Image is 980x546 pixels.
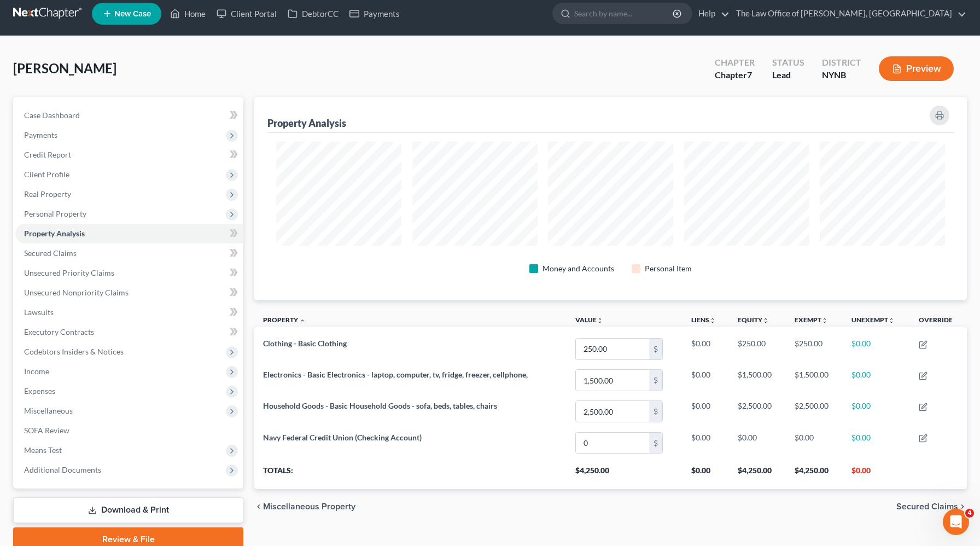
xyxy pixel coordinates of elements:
span: Clothing - Basic Clothing [263,339,347,348]
a: Credit Report [15,145,243,165]
span: Expenses [24,386,55,396]
input: 0.00 [576,401,649,422]
div: Chapter [715,56,755,69]
a: DebtorCC [282,4,344,24]
button: chevron_left Miscellaneous Property [254,502,355,511]
span: 4 [965,509,974,518]
td: $2,500.00 [786,396,843,427]
iframe: Intercom live chat [943,509,969,535]
input: Search by name... [574,3,674,24]
span: Miscellaneous [24,406,73,415]
th: $4,250.00 [567,458,682,489]
i: chevron_left [254,502,263,511]
div: $ [649,401,662,422]
span: Property Analysis [24,229,85,238]
td: $0.00 [682,427,729,458]
a: Property Analysis [15,224,243,243]
span: [PERSON_NAME] [13,60,116,76]
th: $4,250.00 [786,458,843,489]
span: Unsecured Nonpriority Claims [24,288,129,297]
span: Navy Federal Credit Union (Checking Account) [263,433,422,442]
a: Valueunfold_more [575,316,603,324]
td: $250.00 [786,333,843,364]
td: $0.00 [786,427,843,458]
span: Electronics - Basic Electronics - laptop, computer, tv, fridge, freezer, cellphone, [263,370,528,379]
a: SOFA Review [15,421,243,440]
button: Secured Claims chevron_right [896,502,967,511]
span: Income [24,367,49,376]
span: SOFA Review [24,426,69,435]
span: 7 [747,69,752,80]
a: Unsecured Nonpriority Claims [15,283,243,303]
div: $ [649,370,662,391]
input: 0.00 [576,339,649,359]
th: $0.00 [843,458,910,489]
div: Property Analysis [267,117,346,130]
span: Real Property [24,189,71,199]
div: Lead [772,69,804,82]
div: Status [772,56,804,69]
a: Unexemptunfold_more [851,316,895,324]
td: $0.00 [682,365,729,396]
span: Lawsuits [24,307,54,317]
a: Secured Claims [15,243,243,263]
span: Additional Documents [24,465,101,474]
div: Personal Item [645,263,692,274]
i: unfold_more [762,317,769,324]
i: expand_less [299,317,306,324]
td: $250.00 [729,333,786,364]
div: Money and Accounts [542,263,614,274]
input: 0.00 [576,433,649,454]
a: Help [693,4,730,24]
span: Means Test [24,445,62,455]
span: Miscellaneous Property [263,502,355,511]
span: New Case [114,10,151,18]
a: Home [165,4,211,24]
span: Executory Contracts [24,327,94,336]
th: Totals: [254,458,567,489]
a: Unsecured Priority Claims [15,263,243,283]
td: $2,500.00 [729,396,786,427]
i: unfold_more [821,317,828,324]
span: Case Dashboard [24,111,80,120]
td: $0.00 [682,333,729,364]
a: Case Dashboard [15,106,243,125]
span: Secured Claims [896,502,958,511]
i: chevron_right [958,502,967,511]
th: $4,250.00 [729,458,786,489]
td: $1,500.00 [786,365,843,396]
a: Exemptunfold_more [795,316,828,324]
td: $0.00 [843,396,910,427]
span: Unsecured Priority Claims [24,268,114,277]
div: $ [649,339,662,359]
a: Download & Print [13,497,243,523]
span: Client Profile [24,170,69,179]
th: Override [910,309,967,334]
a: Property expand_less [263,316,306,324]
div: Chapter [715,69,755,82]
input: 0.00 [576,370,649,391]
a: Client Portal [211,4,282,24]
a: Lawsuits [15,303,243,322]
button: Preview [879,56,954,81]
a: Liensunfold_more [691,316,716,324]
th: $0.00 [682,458,729,489]
td: $1,500.00 [729,365,786,396]
div: NYNB [822,69,861,82]
span: Household Goods - Basic Household Goods - sofa, beds, tables, chairs [263,401,497,410]
i: unfold_more [888,317,895,324]
a: Payments [344,4,405,24]
span: Codebtors Insiders & Notices [24,347,124,356]
td: $0.00 [729,427,786,458]
span: Personal Property [24,209,86,218]
i: unfold_more [597,317,603,324]
span: Secured Claims [24,248,77,258]
td: $0.00 [843,333,910,364]
a: Equityunfold_more [738,316,769,324]
div: $ [649,433,662,454]
i: unfold_more [709,317,716,324]
td: $0.00 [843,365,910,396]
a: Executory Contracts [15,322,243,342]
span: Credit Report [24,150,71,159]
td: $0.00 [843,427,910,458]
